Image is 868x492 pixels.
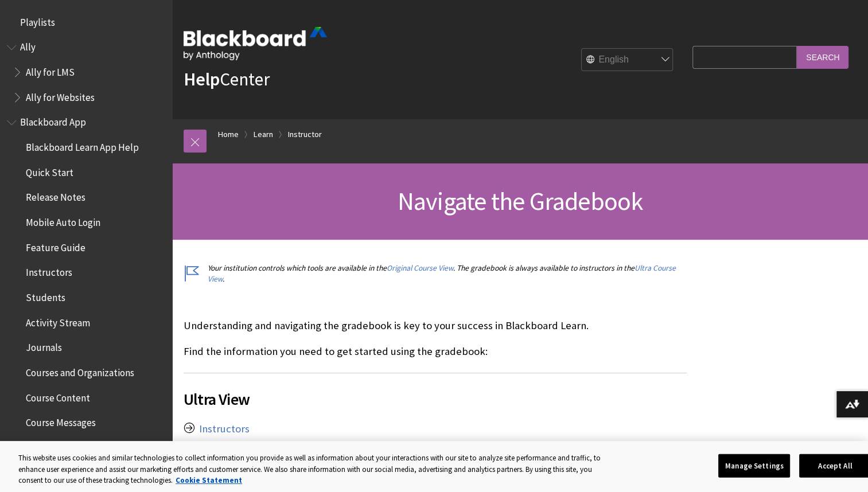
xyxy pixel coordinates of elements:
[7,38,165,107] nav: Book outline for Anthology Ally Help
[797,46,848,68] input: Search
[26,163,73,178] span: Quick Start
[26,388,90,404] span: Course Content
[26,88,95,103] span: Ally for Websites
[387,263,453,273] a: Original Course View
[184,263,687,284] p: Your institution controls which tools are available in the . The gradebook is always available to...
[254,127,273,142] a: Learn
[184,27,327,60] img: Blackboard by Anthology
[26,438,89,454] span: Offline Content
[26,188,85,204] span: Release Notes
[20,13,55,28] span: Playlists
[7,13,165,32] nav: Book outline for Playlists
[176,475,242,485] a: More information about your privacy, opens in a new tab
[26,213,100,228] span: Mobile Auto Login
[208,263,676,284] a: Ultra Course View
[582,49,674,72] select: Site Language Selector
[26,313,90,329] span: Activity Stream
[184,68,270,91] a: HelpCenter
[26,288,65,303] span: Students
[26,138,139,153] span: Blackboard Learn App Help
[184,318,687,333] p: Understanding and navigating the gradebook is key to your success in Blackboard Learn.
[26,413,96,429] span: Course Messages
[26,238,85,253] span: Feature Guide
[20,38,36,53] span: Ally
[26,63,75,78] span: Ally for LMS
[26,338,62,354] span: Journals
[26,263,72,279] span: Instructors
[218,127,239,142] a: Home
[718,454,790,478] button: Manage Settings
[199,422,250,436] a: Instructors
[20,113,86,128] span: Blackboard App
[288,127,322,142] a: Instructor
[18,452,608,486] div: This website uses cookies and similar technologies to collect information you provide as well as ...
[398,185,643,217] span: Navigate the Gradebook
[184,68,220,91] strong: Help
[184,387,687,411] span: Ultra View
[184,344,687,359] p: Find the information you need to get started using the gradebook:
[26,363,134,378] span: Courses and Organizations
